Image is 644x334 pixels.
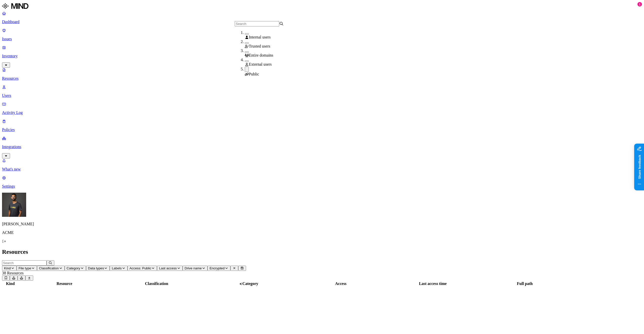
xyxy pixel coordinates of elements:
h2: Resources [2,248,642,255]
p: Activity Log [2,110,642,115]
a: MIND [2,2,642,11]
a: Settings [2,176,642,189]
span: External users [249,62,272,66]
p: Dashboard [2,20,642,24]
a: Inventory [2,45,642,67]
span: Drive name [185,266,202,270]
a: Integrations [2,136,642,158]
img: MIND [2,2,28,10]
span: Classification [39,266,59,270]
p: Settings [2,184,642,189]
div: 1 [637,2,642,7]
span: Category [67,266,80,270]
span: Encrypted [210,266,225,270]
a: Users [2,85,642,98]
a: What's new [2,158,642,172]
span: Category [242,281,258,286]
span: Trusted users [249,44,270,48]
input: Search [2,260,47,266]
div: Kind [3,281,18,286]
img: Amit Cohen [2,193,26,217]
span: Internal users [249,35,271,39]
p: Resources [2,76,642,81]
a: Dashboard [2,11,642,24]
span: Entire domains [249,53,273,57]
p: Policies [2,128,642,132]
a: Activity Log [2,102,642,115]
p: ACME [2,230,642,235]
input: Search [235,21,279,26]
span: Public [249,72,259,76]
div: Full path [479,281,570,286]
span: Last access [159,266,177,270]
span: 38 Resources [2,271,24,275]
div: Access [295,281,386,286]
a: Resources [2,68,642,81]
p: Users [2,93,642,98]
div: Last access time [387,281,478,286]
div: Resource [19,281,110,286]
span: Kind [4,266,11,270]
span: Labels [112,266,122,270]
p: Inventory [2,54,642,58]
p: Integrations [2,145,642,149]
a: Issues [2,28,642,41]
div: Classification [111,281,202,286]
p: What's new [2,167,642,172]
span: Data types [88,266,104,270]
span: File type [19,266,31,270]
span: Access: Public [130,266,151,270]
a: Policies [2,119,642,132]
p: Issues [2,37,642,41]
